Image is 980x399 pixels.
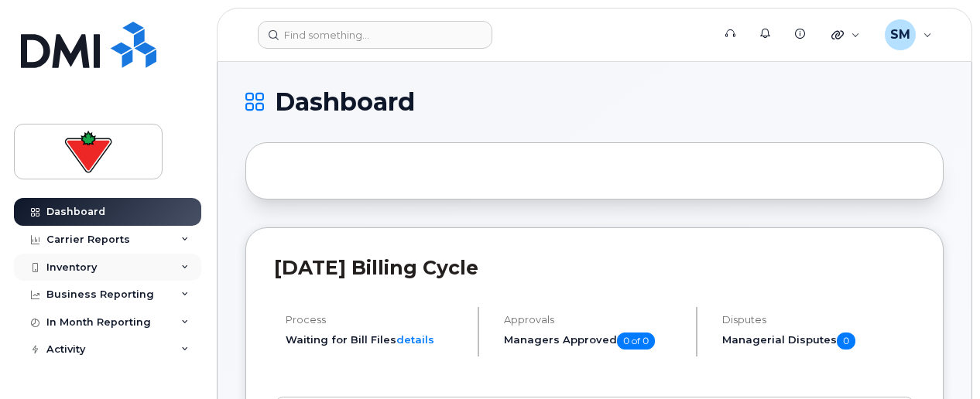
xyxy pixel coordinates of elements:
[504,332,683,350] h5: Managers Approved
[722,332,915,350] h5: Managerial Disputes
[617,332,655,350] span: 0 of 0
[286,332,464,347] li: Waiting for Bill Files
[274,256,915,279] h2: [DATE] Billing Cycle
[504,314,683,326] h4: Approvals
[286,314,464,326] h4: Process
[837,332,855,350] span: 0
[396,333,434,346] a: details
[275,90,415,114] span: Dashboard
[722,314,915,326] h4: Disputes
